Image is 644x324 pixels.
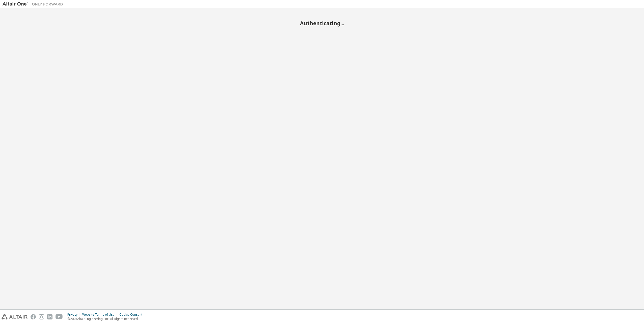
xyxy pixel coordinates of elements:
div: Cookie Consent [119,313,145,317]
img: linkedin.svg [47,314,52,319]
p: © 2025 Altair Engineering, Inc. All Rights Reserved. [67,317,145,321]
img: instagram.svg [39,314,44,319]
img: youtube.svg [56,314,63,319]
img: facebook.svg [31,314,36,319]
img: altair_logo.svg [2,314,28,319]
img: Altair One [3,2,66,7]
div: Website Terms of Use [82,313,119,317]
h2: Authenticating... [3,20,641,26]
div: Privacy [67,313,82,317]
